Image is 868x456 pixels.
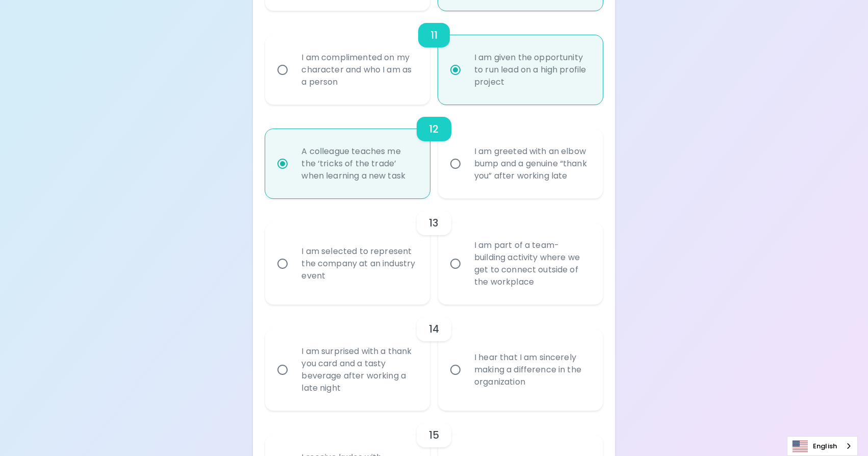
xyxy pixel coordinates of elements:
div: choice-group-check [265,198,602,305]
h6: 12 [429,121,439,137]
div: I am given the opportunity to run lead on a high profile project [466,39,597,100]
div: I hear that I am sincerely making a difference in the organization [466,339,597,400]
div: A colleague teaches me the ‘tricks of the trade’ when learning a new task [293,133,424,194]
div: choice-group-check [265,305,602,411]
a: English [787,437,857,455]
div: I am surprised with a thank you card and a tasty beverage after working a late night [293,333,424,407]
h6: 11 [430,27,438,43]
h6: 15 [429,427,439,443]
div: Language [787,436,858,456]
div: I am complimented on my character and who I am as a person [293,39,424,100]
aside: Language selected: English [787,436,858,456]
div: I am part of a team-building activity where we get to connect outside of the workplace [466,227,597,300]
div: choice-group-check [265,11,602,105]
div: choice-group-check [265,105,602,198]
div: I am greeted with an elbow bump and a genuine “thank you” after working late [466,133,597,194]
h6: 13 [429,215,439,231]
h6: 14 [429,321,439,337]
div: I am selected to represent the company at an industry event [293,233,424,294]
